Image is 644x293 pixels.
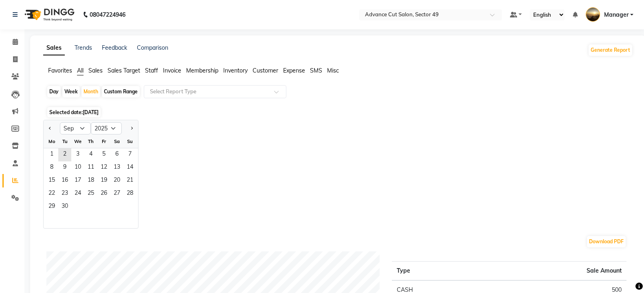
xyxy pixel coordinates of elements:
[47,122,53,135] button: Previous month
[48,67,72,74] span: Favorites
[97,187,110,200] span: 26
[587,236,626,247] button: Download PDF
[71,174,84,187] div: Wednesday, September 17, 2025
[123,187,136,200] span: 28
[88,67,103,74] span: Sales
[71,148,84,161] div: Wednesday, September 3, 2025
[81,86,100,97] div: Month
[123,187,136,200] div: Sunday, September 28, 2025
[84,148,97,161] span: 4
[84,135,97,148] div: Th
[110,148,123,161] span: 6
[58,187,71,200] span: 23
[123,148,136,161] span: 7
[223,67,248,74] span: Inventory
[97,174,110,187] div: Friday, September 19, 2025
[58,174,71,187] span: 16
[71,187,84,200] div: Wednesday, September 24, 2025
[71,161,84,174] span: 10
[123,161,136,174] span: 14
[97,148,110,161] span: 5
[60,122,91,134] select: Select month
[58,161,71,174] span: 9
[84,161,97,174] div: Thursday, September 11, 2025
[589,44,632,56] button: Generate Report
[310,67,322,74] span: SMS
[21,3,77,26] img: logo
[97,135,110,148] div: Fr
[123,174,136,187] span: 21
[45,200,58,214] div: Monday, September 29, 2025
[97,187,110,200] div: Friday, September 26, 2025
[45,174,58,187] div: Monday, September 15, 2025
[123,135,136,148] div: Su
[163,67,181,74] span: Invoice
[47,107,101,117] span: Selected date:
[77,67,84,74] span: All
[58,148,71,161] div: Tuesday, September 2, 2025
[45,174,58,187] span: 15
[283,67,305,74] span: Expense
[110,161,123,174] span: 13
[83,109,99,115] span: [DATE]
[43,41,65,55] a: Sales
[84,148,97,161] div: Thursday, September 4, 2025
[71,174,84,187] span: 17
[58,200,71,214] span: 30
[97,174,110,187] span: 19
[58,148,71,161] span: 2
[392,262,497,281] th: Type
[84,187,97,200] span: 25
[110,135,123,148] div: Sa
[58,161,71,174] div: Tuesday, September 9, 2025
[84,174,97,187] span: 18
[84,187,97,200] div: Thursday, September 25, 2025
[75,44,92,51] a: Trends
[58,200,71,214] div: Tuesday, September 30, 2025
[45,135,58,148] div: Mo
[45,200,58,214] span: 29
[137,44,168,51] a: Comparison
[497,262,626,281] th: Sale Amount
[58,174,71,187] div: Tuesday, September 16, 2025
[71,161,84,174] div: Wednesday, September 10, 2025
[145,67,158,74] span: Staff
[108,67,140,74] span: Sales Target
[110,187,123,200] div: Saturday, September 27, 2025
[110,174,123,187] div: Saturday, September 20, 2025
[90,3,125,26] b: 08047224946
[45,148,58,161] div: Monday, September 1, 2025
[58,187,71,200] div: Tuesday, September 23, 2025
[186,67,218,74] span: Membership
[62,86,80,97] div: Week
[71,187,84,200] span: 24
[97,161,110,174] span: 12
[47,86,61,97] div: Day
[45,161,58,174] div: Monday, September 8, 2025
[110,148,123,161] div: Saturday, September 6, 2025
[84,174,97,187] div: Thursday, September 18, 2025
[45,187,58,200] div: Monday, September 22, 2025
[128,122,135,135] button: Next month
[102,44,127,51] a: Feedback
[71,148,84,161] span: 3
[586,7,600,22] img: Manager
[110,161,123,174] div: Saturday, September 13, 2025
[84,161,97,174] span: 11
[123,161,136,174] div: Sunday, September 14, 2025
[97,148,110,161] div: Friday, September 5, 2025
[123,148,136,161] div: Sunday, September 7, 2025
[71,135,84,148] div: We
[45,187,58,200] span: 22
[97,161,110,174] div: Friday, September 12, 2025
[58,135,71,148] div: Tu
[45,161,58,174] span: 8
[91,122,122,134] select: Select year
[123,174,136,187] div: Sunday, September 21, 2025
[110,174,123,187] span: 20
[102,86,140,97] div: Custom Range
[45,148,58,161] span: 1
[604,11,629,19] span: Manager
[253,67,278,74] span: Customer
[327,67,339,74] span: Misc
